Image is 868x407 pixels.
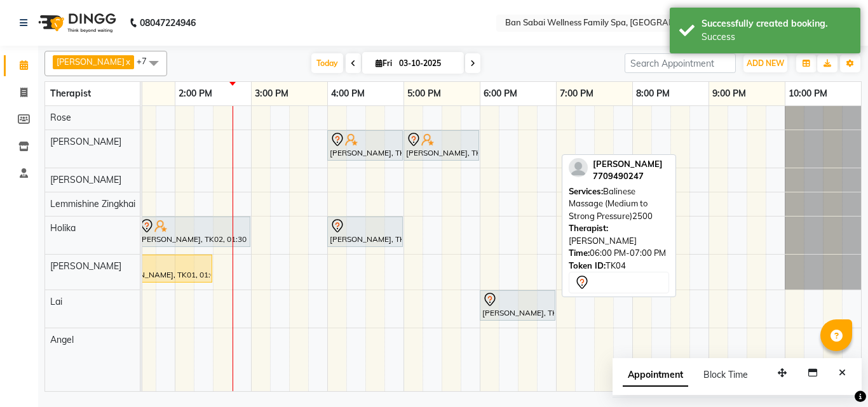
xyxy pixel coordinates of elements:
div: [PERSON_NAME], TK05, 04:00 PM-05:00 PM, Thai/Dry/Sports Massage(Strong Pressure-60min) [329,132,402,159]
input: 2025-10-03 [395,54,459,73]
img: logo [32,5,119,41]
div: [PERSON_NAME] [569,222,669,247]
div: [PERSON_NAME], TK02, 01:30 PM-03:00 PM, Deep Tissue Massage (Strong Pressure)-3500 [138,218,249,245]
span: Appointment [623,364,688,387]
span: [PERSON_NAME] [593,159,663,169]
span: Rose [50,112,71,123]
span: Therapist: [569,223,608,233]
a: 8:00 PM [633,84,673,103]
div: Successfully created booking. [702,17,851,30]
span: Block Time [703,369,748,380]
span: Lemmishine Zingkhai [50,198,135,210]
div: 06:00 PM-07:00 PM [569,247,669,260]
b: 08047224946 [140,5,196,41]
span: Balinese Massage (Medium to Strong Pressure)2500 [569,186,653,221]
span: +7 [137,56,156,66]
a: 9:00 PM [709,84,749,103]
span: Fri [372,58,395,68]
div: TK04 [569,260,669,272]
span: Time: [569,248,590,258]
a: 7:00 PM [557,84,597,103]
a: x [125,57,130,67]
a: 5:00 PM [404,84,444,103]
button: Close [833,363,851,383]
div: 7709490247 [593,170,663,183]
a: 10:00 PM [785,84,831,103]
span: [PERSON_NAME] [50,174,121,185]
span: Today [311,53,343,73]
div: [PERSON_NAME], TK05, 05:00 PM-06:00 PM, Aroma Oil massage (Light Pressure)/2500 [405,132,478,159]
input: Search Appointment [625,53,736,73]
span: [PERSON_NAME] [50,260,121,272]
a: 3:00 PM [252,84,292,103]
img: profile [569,158,588,177]
span: Token ID: [569,260,606,270]
span: [PERSON_NAME] [57,57,125,67]
a: 4:00 PM [328,84,368,103]
span: Services: [569,186,603,196]
span: Angel [50,334,74,345]
div: [PERSON_NAME], TK03, 04:00 PM-05:00 PM, Deep Tissue Massage (Strong Pressure)-2500 [329,218,402,245]
button: ADD NEW [743,55,787,72]
span: Therapist [50,88,91,99]
div: Success [702,30,851,44]
div: [PERSON_NAME], TK04, 06:00 PM-07:00 PM, Balinese Massage (Medium to Strong Pressure)2500 [481,292,554,319]
span: Lai [50,296,62,307]
span: ADD NEW [747,58,784,68]
a: 2:00 PM [175,84,215,103]
a: 6:00 PM [480,84,520,103]
span: [PERSON_NAME] [50,136,121,147]
span: Holika [50,222,76,234]
div: Mr.[PERSON_NAME], TK01, 01:00 PM-02:30 PM, Swedish Massage (Medium Pressure)-90min [100,257,211,281]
